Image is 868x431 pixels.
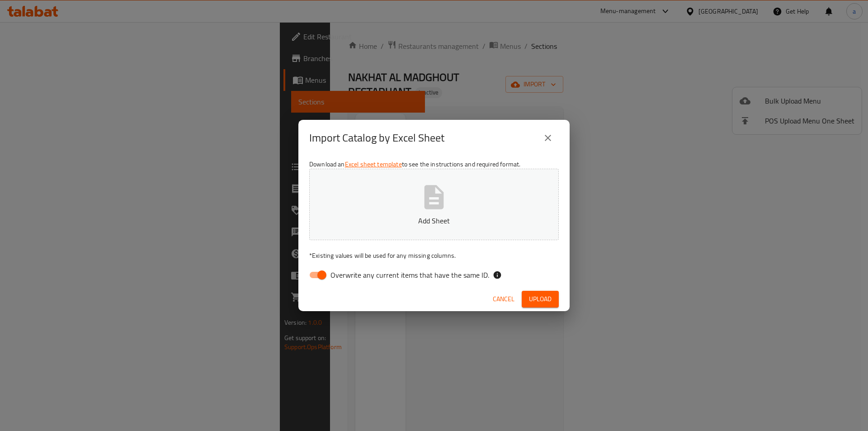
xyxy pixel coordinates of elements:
a: Excel sheet template [345,158,402,170]
span: Cancel [493,294,514,305]
svg: If the overwrite option isn't selected, then the items that match an existing ID will be ignored ... [493,270,502,279]
div: Download an to see the instructions and required format. [298,156,570,287]
p: Existing values will be used for any missing columns. [309,251,559,260]
button: Upload [522,291,559,308]
p: Add Sheet [323,215,545,226]
span: Upload [529,294,552,305]
button: Cancel [489,291,518,308]
button: Add Sheet [309,169,559,240]
h2: Import Catalog by Excel Sheet [309,131,444,145]
span: Overwrite any current items that have the same ID. [330,270,489,280]
button: close [537,127,559,149]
